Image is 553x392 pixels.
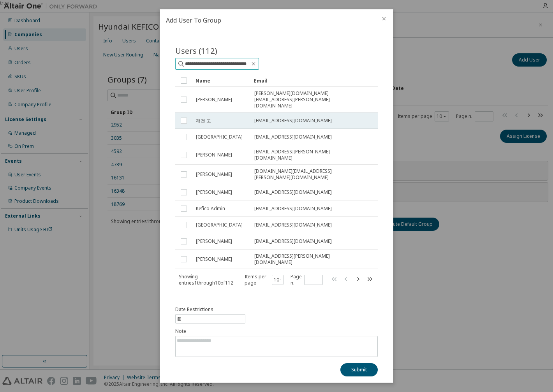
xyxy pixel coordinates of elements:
span: [EMAIL_ADDRESS][PERSON_NAME][DOMAIN_NAME] [254,253,364,265]
span: 재천 고 [196,118,211,124]
div: Name [195,74,248,87]
span: Date Restrictions [175,306,213,313]
span: [EMAIL_ADDRESS][DOMAIN_NAME] [254,118,332,124]
span: [EMAIL_ADDRESS][DOMAIN_NAME] [254,238,332,244]
span: [DOMAIN_NAME][EMAIL_ADDRESS][PERSON_NAME][DOMAIN_NAME] [254,168,364,181]
span: [EMAIL_ADDRESS][DOMAIN_NAME] [254,222,332,228]
button: 10 [274,277,282,283]
span: [PERSON_NAME] [196,189,232,195]
span: [EMAIL_ADDRESS][DOMAIN_NAME] [254,134,332,140]
span: Users (112) [175,45,217,56]
span: [PERSON_NAME] [196,97,232,103]
div: Email [254,74,365,87]
span: Items per page [245,274,284,286]
label: Note [175,328,378,334]
span: [GEOGRAPHIC_DATA] [196,134,243,140]
h2: Add User To Group [160,9,375,31]
button: Submit [340,363,378,376]
span: [EMAIL_ADDRESS][DOMAIN_NAME] [254,206,332,212]
span: [PERSON_NAME][DOMAIN_NAME][EMAIL_ADDRESS][PERSON_NAME][DOMAIN_NAME] [254,90,364,109]
span: [PERSON_NAME] [196,256,232,262]
span: [GEOGRAPHIC_DATA] [196,222,243,228]
span: [PERSON_NAME] [196,238,232,244]
span: Kefico Admin [196,206,225,212]
span: [EMAIL_ADDRESS][DOMAIN_NAME] [254,189,332,195]
button: information [175,306,245,323]
span: Page n. [291,274,323,286]
span: [PERSON_NAME] [196,152,232,158]
button: close [381,16,387,22]
span: Showing entries 1 through 10 of 112 [179,273,233,286]
span: [PERSON_NAME] [196,171,232,178]
span: [EMAIL_ADDRESS][PERSON_NAME][DOMAIN_NAME] [254,149,364,161]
